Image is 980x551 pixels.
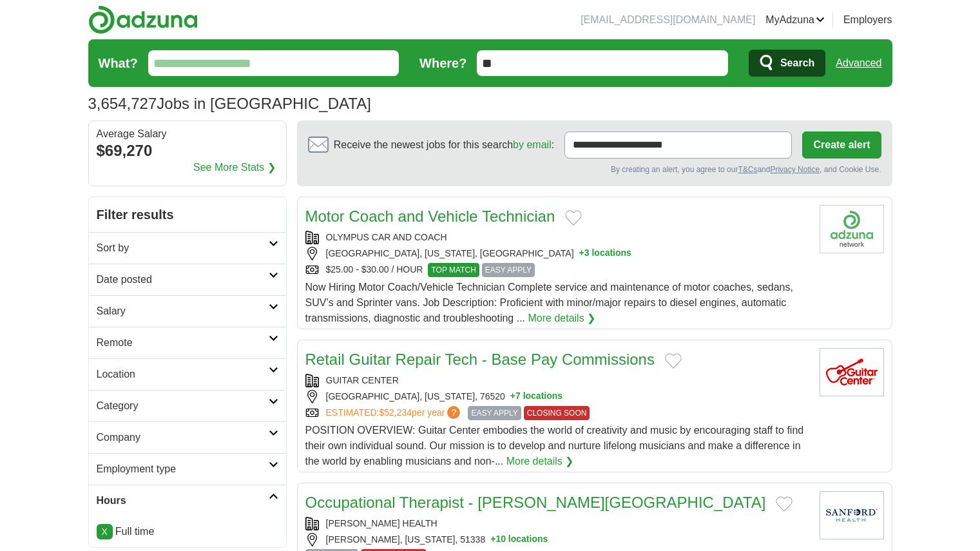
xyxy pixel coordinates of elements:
img: Guitar Center logo [820,348,884,396]
span: $52,234 [379,407,412,418]
div: By creating an alert, you agree to our and , and Cookie Use. [308,164,881,175]
img: Company logo [820,205,884,253]
a: Date posted [89,264,286,295]
a: Motor Coach and Vehicle Technician [305,208,555,225]
a: GUITAR CENTER [326,375,399,385]
span: Search [780,50,814,76]
div: OLYMPUS CAR AND COACH [305,231,809,244]
a: [PERSON_NAME] HEALTH [326,518,437,528]
span: ? [447,406,460,419]
button: Add to favorite jobs [776,496,793,512]
span: 3,654,727 [88,92,157,115]
h2: Sort by [97,240,269,256]
button: +10 locations [490,533,548,546]
span: Receive the newest jobs for this search : [334,137,554,153]
h2: Category [97,398,269,414]
span: EASY APPLY [468,406,521,420]
button: Create alert [802,131,881,159]
a: Advanced [836,50,881,76]
a: See More Stats ❯ [193,160,276,175]
h2: Hours [97,493,269,508]
a: Salary [89,295,286,327]
label: What? [99,53,138,73]
img: Adzuna logo [88,5,198,34]
h1: Jobs in [GEOGRAPHIC_DATA] [88,95,371,112]
button: +7 locations [510,390,562,403]
a: More details ❯ [506,454,574,469]
h2: Date posted [97,272,269,287]
label: Where? [419,53,466,73]
a: Sort by [89,232,286,264]
a: by email [513,139,552,150]
button: Search [749,50,825,77]
div: $69,270 [97,139,278,162]
a: Category [89,390,286,421]
span: CLOSING SOON [524,406,590,420]
button: Add to favorite jobs [565,210,582,226]
h2: Salary [97,304,269,319]
a: X [97,524,113,539]
li: [EMAIL_ADDRESS][DOMAIN_NAME] [581,12,755,28]
h2: Company [97,430,269,445]
a: Privacy Notice [770,165,820,174]
span: + [579,247,584,260]
img: Sanford Health logo [820,491,884,539]
a: Retail Guitar Repair Tech - Base Pay Commissions [305,351,655,368]
span: POSITION OVERVIEW: Guitar Center embodies the world of creativity and music by encouraging staff ... [305,425,804,467]
a: Employers [843,12,892,28]
button: Add to favorite jobs [665,353,682,369]
a: Hours [89,485,286,516]
a: Remote [89,327,286,358]
a: Company [89,421,286,453]
li: Full time [97,524,278,539]
a: T&Cs [738,165,757,174]
a: MyAdzuna [765,12,825,28]
div: [PERSON_NAME], [US_STATE], 51338 [305,533,809,546]
span: TOP MATCH [428,263,479,277]
div: [GEOGRAPHIC_DATA], [US_STATE], 76520 [305,390,809,403]
a: More details ❯ [528,311,595,326]
button: +3 locations [579,247,631,260]
div: [GEOGRAPHIC_DATA], [US_STATE], [GEOGRAPHIC_DATA] [305,247,809,260]
h2: Employment type [97,461,269,477]
h2: Remote [97,335,269,351]
a: Occupational Therapist - [PERSON_NAME][GEOGRAPHIC_DATA] [305,494,766,511]
a: Employment type [89,453,286,485]
div: Average Salary [97,129,278,139]
div: $25.00 - $30.00 / HOUR [305,263,809,277]
span: + [490,533,495,546]
span: EASY APPLY [482,263,535,277]
span: + [510,390,515,403]
h2: Filter results [89,197,286,232]
h2: Location [97,367,269,382]
a: Location [89,358,286,390]
a: ESTIMATED:$52,234per year? [326,406,463,420]
span: Now Hiring Motor Coach/Vehicle Technician Complete service and maintenance of motor coaches, seda... [305,282,793,324]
